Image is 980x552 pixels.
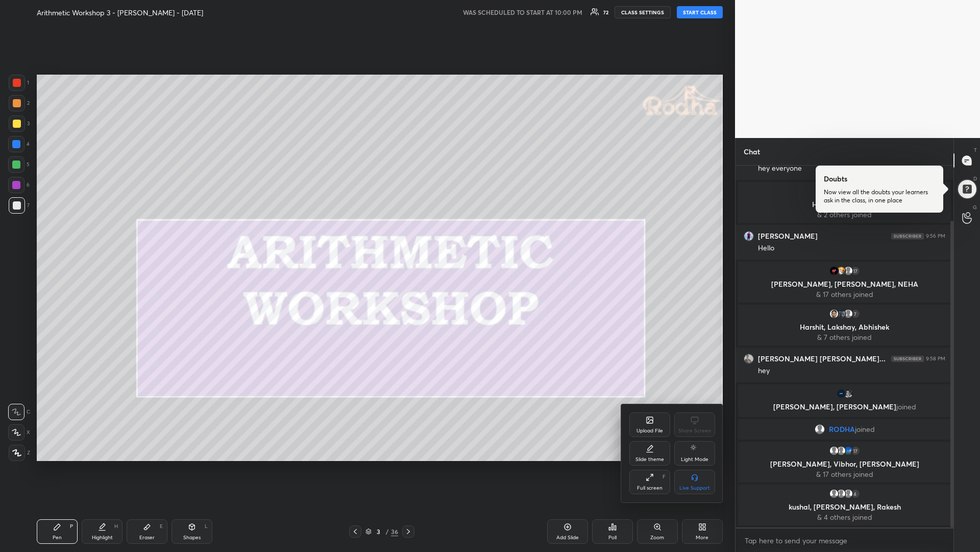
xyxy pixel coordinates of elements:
[637,486,663,491] div: Full screen
[663,474,666,479] div: F
[681,457,708,462] div: Light Mode
[679,486,710,491] div: Live Support
[635,457,664,462] div: Slide theme
[636,428,663,433] div: Upload File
